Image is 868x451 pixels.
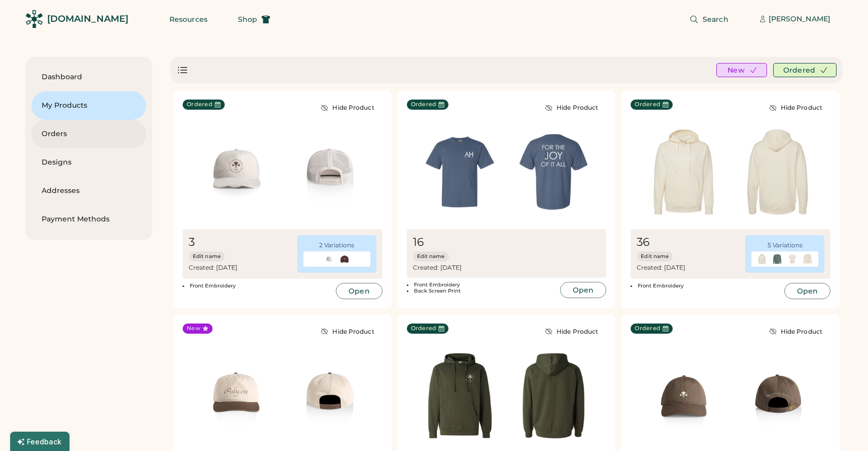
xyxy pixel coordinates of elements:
img: generate-image [339,253,350,265]
img: generate-image [731,349,824,443]
div: Designs [42,157,136,168]
div: 2 Variations [319,241,354,249]
button: Edit name [189,251,225,262]
button: Edit name [637,251,673,262]
img: generate-image [507,349,601,443]
button: Open [784,283,830,299]
button: Edit name [413,251,449,262]
div: Ordered [411,325,437,333]
button: Hide Product [313,324,382,340]
img: generate-image [283,349,376,443]
div: 16 [413,235,464,249]
img: generate-image [756,253,768,265]
img: generate-image [787,253,798,265]
li: Back Screen Print [407,288,557,294]
button: Last Order Date: [663,326,669,332]
div: Created: [DATE] [637,264,741,272]
img: generate-image [413,125,507,219]
button: Hide Product [537,324,606,340]
div: Ordered [187,101,213,109]
img: generate-image [637,125,731,219]
img: generate-image [731,125,824,219]
div: [DOMAIN_NAME] [47,13,128,25]
div: [PERSON_NAME] [769,14,830,24]
div: Addresses [42,186,136,196]
button: Resources [157,9,220,29]
button: Shop [226,9,283,29]
div: Created: [DATE] [413,264,517,272]
img: generate-image [507,125,601,219]
div: Created: [DATE] [189,264,293,272]
img: generate-image [283,125,376,219]
button: Last Order Date: [663,102,669,108]
img: generate-image [189,349,283,443]
div: New [187,325,200,333]
button: New [716,63,767,77]
button: Hide Product [313,100,382,116]
div: My Products [42,101,136,111]
div: Ordered [411,101,437,109]
span: Shop [238,16,257,23]
div: Payment Methods [42,214,136,224]
button: Hide Product [761,100,830,116]
img: Rendered Logo - Screens [25,10,43,28]
button: Hide Product [761,324,830,340]
button: Last Order Date: [438,102,444,108]
div: Show list view [177,64,189,76]
div: Ordered [635,101,661,109]
div: 3 [189,235,239,249]
img: generate-image [189,125,283,219]
li: Front Embroidery [407,282,557,288]
div: Ordered [635,325,661,333]
li: Front Embroidery [631,283,781,289]
button: Ordered [773,63,837,77]
div: Orders [42,129,136,139]
img: generate-image [772,253,783,265]
button: Last Order Date: [215,102,221,108]
button: Open [560,282,606,298]
img: generate-image [637,349,731,443]
img: generate-image [324,253,335,265]
img: generate-image [802,253,813,265]
li: Front Embroidery [183,283,333,289]
span: Search [703,16,728,23]
button: Last Order Date: [438,326,444,332]
button: Search [677,9,741,29]
button: Open [336,283,382,299]
button: Hide Product [537,100,606,116]
div: 5 Variations [768,241,803,249]
div: 36 [637,235,687,249]
div: Dashboard [42,72,136,82]
img: generate-image [413,349,507,443]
